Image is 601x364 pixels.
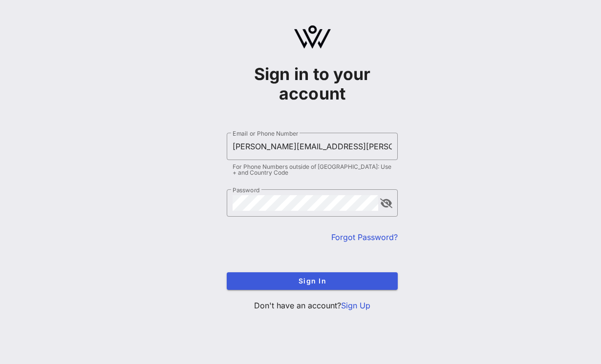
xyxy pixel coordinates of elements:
img: logo.svg [294,25,331,49]
button: append icon [380,199,392,208]
div: For Phone Numbers outside of [GEOGRAPHIC_DATA]: Use + and Country Code [233,164,392,176]
button: Sign In [227,272,398,290]
p: Don't have an account? [227,300,398,311]
span: Sign In [235,277,390,285]
h1: Sign in to your account [227,64,398,103]
label: Email or Phone Number [233,130,298,137]
a: Sign Up [341,301,370,310]
a: Forgot Password? [331,232,398,242]
label: Password [233,186,260,194]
